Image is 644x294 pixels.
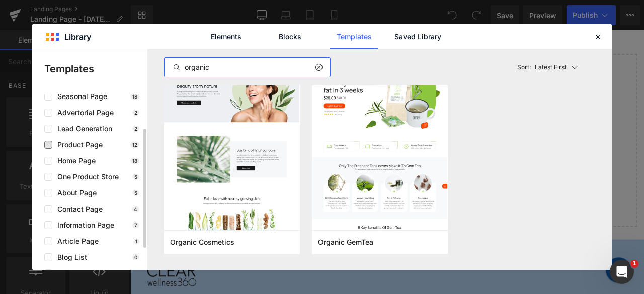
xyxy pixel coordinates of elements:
[132,190,139,196] p: 5
[517,64,531,71] span: Sort:
[132,126,139,132] p: 2
[132,206,139,212] p: 4
[52,205,103,213] span: Contact Page
[52,173,119,181] span: One Product Store
[52,109,114,117] span: Advertorial Page
[52,221,114,229] span: Information Page
[130,142,139,148] p: 12
[133,238,139,244] p: 1
[52,189,97,197] span: About Page
[130,93,139,100] p: 18
[170,238,234,247] span: Organic Cosmetics
[330,24,378,49] a: Templates
[52,269,110,277] span: Collection Page
[132,222,139,228] p: 7
[394,24,442,49] a: Saved Library
[132,174,139,180] p: 5
[132,110,139,116] p: 2
[130,158,139,164] p: 18
[52,157,96,165] span: Home Page
[165,61,330,73] input: E.g.: Black Friday, Sale,...
[52,141,103,149] span: Product Page
[44,61,147,76] p: Templates
[535,63,567,72] p: Latest First
[202,24,250,49] a: Elements
[318,238,373,247] span: Organic GemTea
[630,260,638,268] span: 1
[266,24,314,49] a: Blocks
[610,260,634,284] iframe: Intercom live chat
[52,253,87,261] span: Blog List
[259,174,350,194] a: Explore Template
[24,203,585,210] p: or Drag & Drop elements from left sidebar
[132,254,139,260] p: 0
[52,125,112,133] span: Lead Generation
[52,92,107,101] span: Seasonal Page
[24,52,585,64] p: Start building your page
[52,237,99,245] span: Article Page
[513,57,596,77] button: Latest FirstSort:Latest First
